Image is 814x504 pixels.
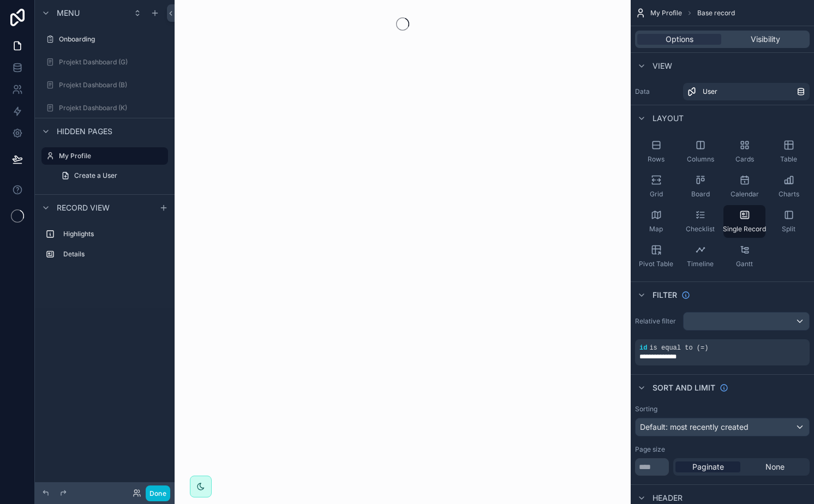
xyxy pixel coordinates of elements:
[723,225,766,233] span: Single Record
[780,155,797,164] span: Table
[650,190,663,199] span: Grid
[697,9,735,17] span: Base record
[635,170,677,203] button: Grid
[683,83,810,100] a: User
[650,9,682,17] span: My Profile
[768,205,810,238] button: Split
[57,202,110,213] span: Record view
[691,190,710,199] span: Board
[635,205,677,238] button: Map
[687,155,714,164] span: Columns
[59,152,161,160] label: My Profile
[59,35,166,44] label: Onboarding
[649,344,708,352] span: is equal to (=)
[653,61,672,71] span: View
[679,205,721,238] button: Checklist
[653,290,677,301] span: Filter
[751,34,780,45] span: Visibility
[768,135,810,168] button: Table
[723,135,765,168] button: Cards
[653,113,684,124] span: Layout
[649,225,663,233] span: Map
[63,250,164,259] label: Details
[653,382,715,393] span: Sort And Limit
[640,422,749,431] span: Default: most recently created
[74,171,117,180] span: Create a User
[736,260,753,268] span: Gantt
[635,418,810,436] button: Default: most recently created
[59,58,166,67] label: Projekt Dashboard (G)
[648,155,665,164] span: Rows
[41,31,168,48] a: Onboarding
[782,225,795,233] span: Split
[635,405,657,413] label: Sorting
[723,205,765,238] button: Single Record
[635,87,679,96] label: Data
[686,225,715,233] span: Checklist
[635,240,677,273] button: Pivot Table
[639,344,647,352] span: id
[723,170,765,203] button: Calendar
[679,135,721,168] button: Columns
[692,461,724,472] span: Paginate
[41,147,168,165] a: My Profile
[679,170,721,203] button: Board
[59,104,166,112] label: Projekt Dashboard (K)
[41,99,168,117] a: Projekt Dashboard (K)
[687,260,714,268] span: Timeline
[146,485,170,501] button: Done
[57,8,80,19] span: Menu
[35,220,175,274] div: scrollable content
[635,135,677,168] button: Rows
[635,317,679,326] label: Relative filter
[768,170,810,203] button: Charts
[723,240,765,273] button: Gantt
[666,34,693,45] span: Options
[779,190,799,199] span: Charts
[41,53,168,71] a: Projekt Dashboard (G)
[765,461,785,472] span: None
[679,240,721,273] button: Timeline
[63,230,164,238] label: Highlights
[41,76,168,94] a: Projekt Dashboard (B)
[59,81,166,89] label: Projekt Dashboard (B)
[731,190,759,199] span: Calendar
[703,87,717,96] span: User
[57,126,112,137] span: Hidden pages
[635,445,665,454] label: Page size
[735,155,754,164] span: Cards
[639,260,673,268] span: Pivot Table
[55,167,168,184] a: Create a User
